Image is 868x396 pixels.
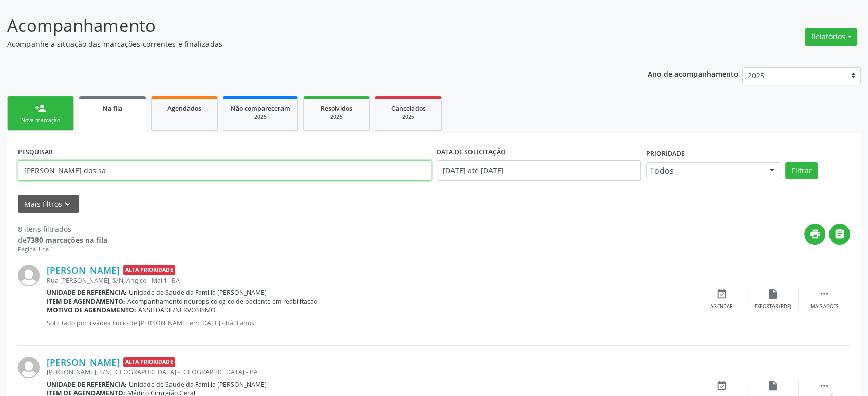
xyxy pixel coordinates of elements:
[47,288,127,297] b: Unidade de referência:
[35,103,46,114] div: person_add
[47,265,120,276] a: [PERSON_NAME]
[809,228,821,240] i: print
[754,303,791,310] div: Exportar (PDF)
[47,276,696,285] div: Rua [PERSON_NAME], S/N, Angico - Mairi - BA
[18,224,107,234] div: 8 itens filtrados
[810,303,838,310] div: Mais ações
[7,38,605,49] p: Acompanhe a situação das marcações correntes e finalizadas
[648,67,739,80] p: Ano de acompanhamento
[62,199,73,210] i: keyboard_arrow_down
[123,265,175,275] span: Alta Prioridade
[646,146,685,162] label: Prioridade
[18,144,53,160] label: PESQUISAR
[383,113,434,121] div: 2025
[231,113,290,121] div: 2025
[716,380,727,391] i: event_available
[18,265,40,286] img: img
[311,113,362,121] div: 2025
[18,234,107,245] div: de
[129,380,267,389] span: Unidade de Saude da Familia [PERSON_NAME]
[15,116,66,124] div: Nova marcação
[650,166,760,176] span: Todos
[716,288,727,300] i: event_available
[829,224,850,245] button: 
[819,288,830,300] i: 
[231,104,290,113] span: Não compareceram
[47,368,696,377] div: [PERSON_NAME], S/N, [GEOGRAPHIC_DATA] - [GEOGRAPHIC_DATA] - BA
[804,224,825,245] button: print
[129,288,267,297] span: Unidade de Saude da Familia [PERSON_NAME]
[437,144,506,160] label: DATA DE SOLICITAÇÃO
[138,306,216,314] span: ANSIEDADE/NERVOSISMO
[103,104,122,113] span: Na fila
[47,357,120,368] a: [PERSON_NAME]
[18,160,431,181] input: Nome, CNS
[47,380,127,389] b: Unidade de referência:
[437,160,641,181] input: Selecione um intervalo
[391,104,426,113] span: Cancelados
[47,319,696,327] p: Solicitado por Jilvânea Lúcio de [PERSON_NAME] em [DATE] - há 3 anos
[27,235,107,245] strong: 7380 marcações na fila
[123,357,175,368] span: Alta Prioridade
[785,162,818,180] button: Filtrar
[47,297,125,306] b: Item de agendamento:
[710,303,733,310] div: Agendar
[167,104,201,113] span: Agendados
[127,297,317,306] span: Acompanhamento neuropsicologico de paciente em reabilitacao
[834,228,845,240] i: 
[767,288,779,300] i: insert_drive_file
[7,13,605,38] p: Acompanhamento
[819,380,830,391] i: 
[805,28,857,46] button: Relatórios
[320,104,352,113] span: Resolvidos
[18,195,79,213] button: Mais filtroskeyboard_arrow_down
[47,306,136,314] b: Motivo de agendamento:
[18,245,107,254] div: Página 1 de 1
[767,380,779,391] i: insert_drive_file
